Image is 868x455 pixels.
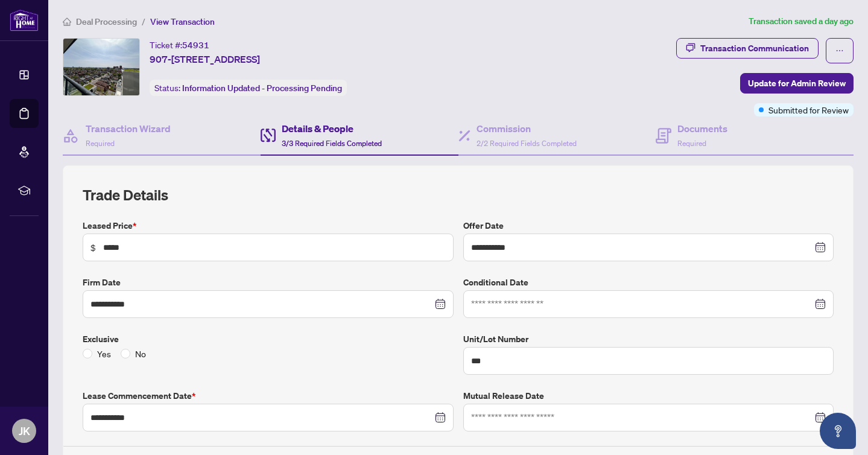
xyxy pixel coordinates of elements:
h2: Trade Details [83,185,834,205]
span: Submitted for Review [768,103,849,116]
span: $ [90,241,96,254]
span: home [63,17,71,26]
span: Yes [92,347,116,360]
span: Information Updated - Processing Pending [182,83,342,94]
label: Conditional Date [463,276,834,289]
img: IMG-C12380276_1.jpg [63,39,139,95]
div: Transaction Communication [700,39,809,58]
span: JK [19,422,30,439]
h4: Details & People [282,121,382,136]
li: / [142,14,145,28]
label: Offer Date [463,219,834,232]
label: Unit/Lot Number [463,332,834,346]
span: Required [677,139,706,148]
label: Exclusive [83,332,454,346]
button: Update for Admin Review [740,73,854,94]
span: 3/3 Required Fields Completed [282,139,382,148]
span: No [130,347,151,360]
label: Lease Commencement Date [83,389,454,402]
h4: Commission [477,121,577,136]
h4: Documents [677,121,727,136]
span: View Transaction [150,16,215,27]
span: Deal Processing [76,16,137,27]
span: 54931 [182,40,209,51]
div: Status: [150,80,347,96]
span: Required [86,139,115,148]
button: Open asap [820,413,856,449]
div: Ticket #: [150,38,209,52]
label: Firm Date [83,276,454,289]
button: Transaction Communication [676,38,819,59]
h4: Transaction Wizard [86,121,171,136]
article: Transaction saved a day ago [749,14,854,28]
span: ellipsis [835,46,844,55]
span: Update for Admin Review [748,74,846,93]
label: Mutual Release Date [463,389,834,402]
span: 907-[STREET_ADDRESS] [150,52,260,66]
label: Leased Price [83,219,454,232]
span: 2/2 Required Fields Completed [477,139,577,148]
img: logo [10,9,39,31]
